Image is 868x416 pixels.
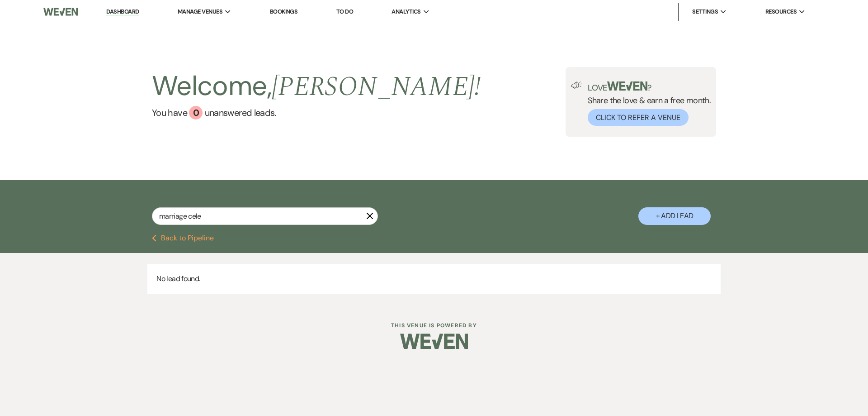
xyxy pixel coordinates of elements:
img: Weven Logo [400,325,468,357]
span: Resources [765,7,797,16]
button: Back to Pipeline [152,234,214,242]
h2: Welcome, [152,67,481,106]
img: weven-logo-green.svg [607,81,647,91]
img: loud-speaker-illustration.svg [571,81,582,89]
p: No lead found. [147,264,720,294]
button: + Add Lead [638,207,711,225]
a: Bookings [270,8,298,15]
a: You have 0 unanswered leads. [152,106,481,120]
a: To Do [336,8,353,15]
span: [PERSON_NAME] ! [272,66,481,108]
div: 0 [189,106,203,120]
a: Dashboard [106,8,139,16]
div: Share the love & earn a free month. [582,81,711,126]
span: Manage Venues [178,7,222,16]
button: Click to Refer a Venue [588,109,689,126]
span: Settings [692,7,718,16]
input: Search by name, event date, email address or phone number [152,207,378,225]
p: Love ? [588,81,711,92]
span: Analytics [392,7,420,16]
img: Weven Logo [43,2,78,21]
